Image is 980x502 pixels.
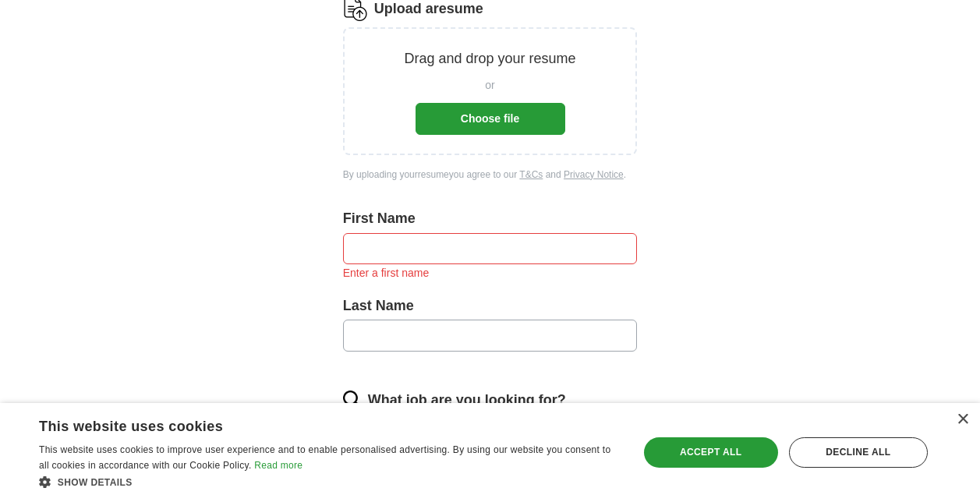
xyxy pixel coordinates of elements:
button: Choose file [416,103,565,134]
div: Show details [39,474,621,490]
label: First Name [343,207,638,230]
div: Decline all [789,437,928,467]
div: Accept all [644,437,778,467]
div: By uploading your resume you agree to our and . [343,168,638,182]
span: Show details [58,477,133,488]
p: Drag and drop your resume [404,48,575,70]
div: Close [957,414,968,426]
label: What job are you looking for? [368,389,566,412]
div: This website uses cookies [39,412,582,436]
img: search.png [343,391,362,409]
div: Enter a first name [343,264,638,281]
a: Privacy Notice [564,169,624,180]
span: or [485,76,494,94]
span: This website uses cookies to improve user experience and to enable personalised advertising. By u... [39,444,610,471]
label: Last Name [343,295,638,317]
a: T&Cs [519,169,543,180]
a: Read more, opens a new window [254,460,302,471]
